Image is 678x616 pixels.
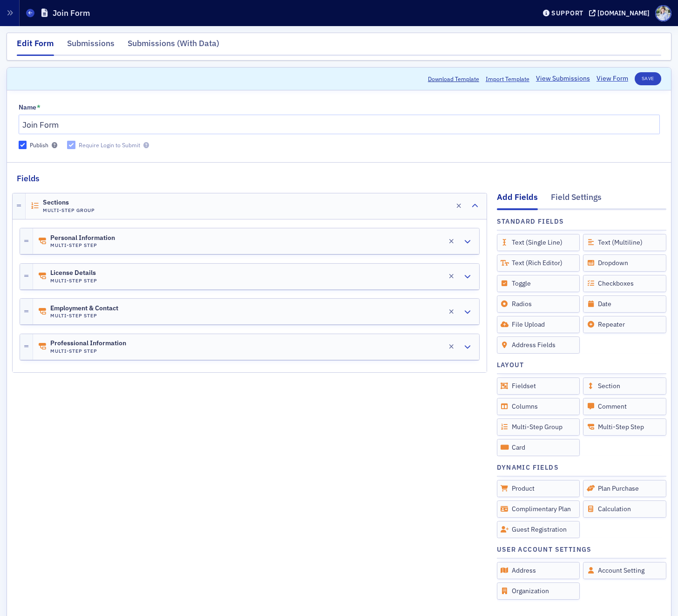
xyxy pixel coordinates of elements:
[589,10,653,16] button: [DOMAIN_NAME]
[497,398,580,415] div: Columns
[497,217,564,226] h4: Standard Fields
[37,104,41,110] abbr: This field is required
[583,234,666,251] div: Text (Multiline)
[497,360,524,370] h4: Layout
[17,172,40,185] h2: Fields
[583,398,666,415] div: Comment
[583,295,666,313] div: Date
[635,72,661,85] button: Save
[128,37,219,55] div: Submissions (With Data)
[486,75,529,83] span: Import Template
[597,74,628,83] a: View Form
[536,74,590,83] a: View Submissions
[50,269,102,277] span: License Details
[497,418,580,436] div: Multi-Step Group
[497,545,592,554] h4: User Account Settings
[17,37,54,56] div: Edit Form
[497,275,580,292] div: Toggle
[497,254,580,272] div: Text (Rich Editor)
[497,191,538,210] div: Add Fields
[79,141,140,149] div: Require Login to Submit
[583,275,666,292] div: Checkboxes
[583,418,666,436] div: Multi-Step Step
[43,207,95,213] h4: Multi-Step Group
[50,348,126,354] h4: Multi-Step Step
[50,340,126,347] span: Professional Information
[497,336,580,354] div: Address Fields
[597,9,650,17] div: [DOMAIN_NAME]
[43,199,95,206] span: Sections
[497,316,580,333] div: File Upload
[497,439,580,456] div: Card
[53,7,90,19] h1: Join Form
[583,480,666,497] div: Plan Purchase
[583,377,666,395] div: Section
[583,562,666,579] div: Account Setting
[67,141,75,149] input: Require Login to Submit
[583,500,666,518] div: Calculation
[497,377,580,395] div: Fieldset
[50,278,102,284] h4: Multi-Step Step
[583,316,666,333] div: Repeater
[655,5,671,21] span: Profile
[497,295,580,313] div: Radios
[67,37,115,55] div: Submissions
[583,254,666,272] div: Dropdown
[497,234,580,251] div: Text (Single Line)
[50,313,118,319] h4: Multi-Step Step
[50,242,115,248] h4: Multi-Step Step
[30,141,48,149] div: Publish
[551,9,583,17] div: Support
[497,521,580,538] div: Guest Registration
[551,191,602,208] div: Field Settings
[428,75,479,83] button: Download Template
[50,305,118,312] span: Employment & Contact
[497,480,580,497] div: Product
[19,141,27,149] input: Publish
[497,463,559,472] h4: Dynamic Fields
[497,500,580,518] div: Complimentary Plan
[50,234,115,242] span: Personal Information
[497,582,580,600] div: Organization
[497,562,580,579] div: Address
[19,103,36,112] div: Name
